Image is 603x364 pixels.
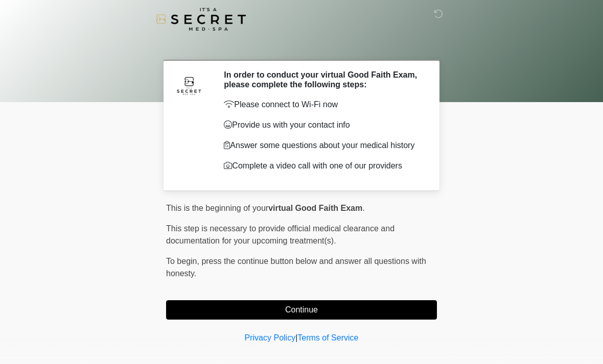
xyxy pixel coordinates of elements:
span: This step is necessary to provide official medical clearance and documentation for your upcoming ... [166,224,395,245]
span: This is the beginning of your [166,204,268,212]
p: Provide us with your contact info [224,119,422,131]
h1: ‎ ‎ [158,37,445,56]
strong: virtual Good Faith Exam [268,204,362,212]
button: Continue [166,300,437,320]
img: Agent Avatar [174,70,204,101]
img: It's A Secret Med Spa Logo [156,8,246,31]
span: press the continue button below and answer all questions with honesty. [166,257,426,278]
p: Answer some questions about your medical history [224,139,422,152]
p: Complete a video call with one of our providers [224,160,422,172]
a: | [295,333,297,342]
p: Please connect to Wi-Fi now [224,99,422,111]
a: Terms of Service [297,333,358,342]
a: Privacy Policy [245,333,296,342]
h2: In order to conduct your virtual Good Faith Exam, please complete the following steps: [224,70,422,89]
span: To begin, [166,257,201,265]
span: . [362,204,364,212]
